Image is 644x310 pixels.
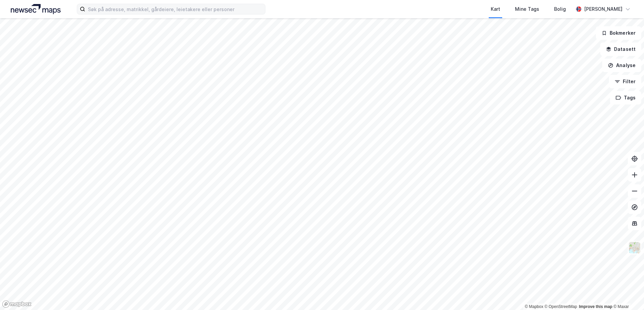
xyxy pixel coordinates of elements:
button: Filter [609,75,641,88]
button: Tags [610,91,641,104]
a: Mapbox homepage [2,300,32,308]
a: Mapbox [525,304,543,309]
div: Kart [491,5,500,13]
button: Datasett [600,42,641,56]
button: Bokmerker [596,26,641,40]
div: Bolig [554,5,566,13]
div: Kontrollprogram for chat [610,278,644,310]
button: Analyse [602,59,641,72]
a: OpenStreetMap [545,304,577,309]
input: Søk på adresse, matrikkel, gårdeiere, leietakere eller personer [85,4,265,14]
iframe: Chat Widget [610,278,644,310]
a: Improve this map [579,304,612,309]
img: Z [628,241,641,254]
div: Mine Tags [515,5,539,13]
div: [PERSON_NAME] [584,5,622,13]
img: logo.a4113a55bc3d86da70a041830d287a7e.svg [11,4,61,14]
